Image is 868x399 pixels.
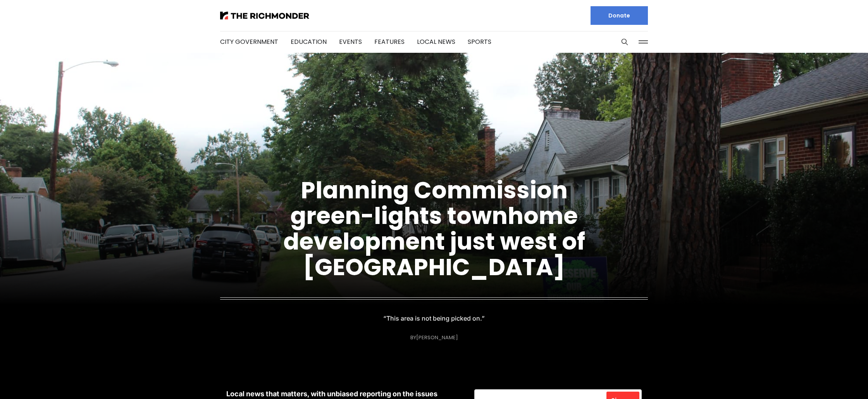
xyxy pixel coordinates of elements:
[410,335,458,340] div: By
[283,174,585,283] a: Planning Commission green-lights townhome development just west of [GEOGRAPHIC_DATA]
[339,37,362,46] a: Events
[220,37,278,46] a: City Government
[619,36,630,48] button: Search this site
[374,37,405,46] a: Features
[220,12,309,19] img: The Richmonder
[468,37,491,46] a: Sports
[291,37,327,46] a: Education
[591,6,648,25] a: Donate
[417,37,455,46] a: Local News
[387,313,481,324] p: “This area is not being picked on.”
[416,334,458,341] a: [PERSON_NAME]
